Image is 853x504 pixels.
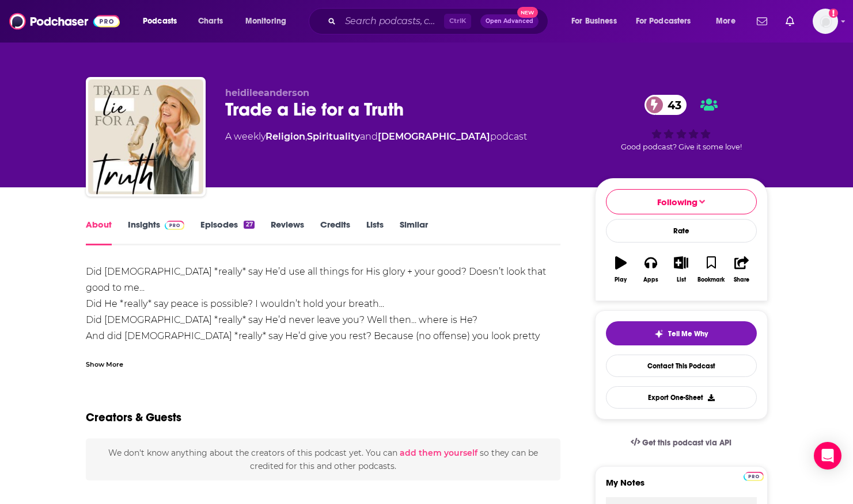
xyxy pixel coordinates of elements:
div: Share [734,276,749,283]
a: Charts [191,12,230,30]
div: 27 [244,221,254,229]
button: Play [606,249,636,290]
div: List [677,276,686,283]
div: Play [615,276,627,283]
button: open menu [708,12,750,30]
span: Podcasts [143,13,177,29]
span: and [360,131,378,142]
span: Open Advanced [486,18,533,24]
div: Rate [606,219,757,243]
img: tell me why sparkle [654,329,664,338]
span: For Podcasters [636,13,691,29]
div: A weekly podcast [225,130,527,144]
a: InsightsPodchaser Pro [128,219,185,245]
label: My Notes [606,477,757,497]
div: 43Good podcast? Give it some love! [595,87,768,159]
span: , [305,131,307,142]
button: open menu [628,12,708,30]
svg: Add a profile image [829,9,838,18]
span: Logged in as ShellB [813,9,838,34]
img: Podchaser Pro [744,472,764,481]
a: Pro website [744,470,764,481]
span: heidileeanderson [225,87,309,98]
span: Monitoring [245,13,286,29]
div: Open Intercom Messenger [814,442,841,470]
button: tell me why sparkleTell Me Why [606,321,757,345]
span: Get this podcast via API [642,438,731,448]
span: 43 [656,95,687,115]
a: Lists [366,219,384,245]
button: Apps [636,249,666,290]
span: We don't know anything about the creators of this podcast yet . You can so they can be credited f... [108,448,538,471]
a: Get this podcast via API [621,429,741,457]
a: [DEMOGRAPHIC_DATA] [378,131,490,142]
a: Contact This Podcast [606,355,757,377]
button: Share [726,249,756,290]
button: Export One-Sheet [606,386,757,409]
img: Podchaser - Follow, Share and Rate Podcasts [9,10,120,32]
button: Following [606,189,757,214]
img: Podchaser Pro [165,221,185,230]
span: Tell Me Why [668,329,708,338]
a: Episodes27 [200,219,254,245]
div: Bookmark [697,276,725,283]
h2: Creators & Guests [86,410,181,425]
span: Charts [198,13,223,29]
button: open menu [237,12,301,30]
div: Search podcasts, credits, & more... [320,8,559,34]
input: Search podcasts, credits, & more... [340,12,444,30]
a: Credits [320,219,350,245]
a: 43 [645,95,687,115]
button: List [666,249,696,290]
a: Reviews [271,219,304,245]
div: Apps [643,276,658,283]
span: Following [657,197,697,207]
button: add them yourself [400,448,477,457]
a: Similar [400,219,428,245]
span: For Business [571,13,617,29]
button: Show profile menu [813,9,838,34]
img: User Profile [813,9,838,34]
a: Religion [266,131,305,142]
a: Show notifications dropdown [752,11,772,31]
span: More [716,13,736,29]
button: open menu [563,12,631,30]
a: Spirituality [307,131,360,142]
img: Trade a Lie for a Truth [88,79,203,194]
span: Ctrl K [444,14,471,29]
button: open menu [135,12,192,30]
button: Open AdvancedNew [480,14,539,28]
span: New [517,7,538,18]
a: Show notifications dropdown [781,11,799,31]
button: Bookmark [696,249,726,290]
a: About [86,219,112,245]
span: Good podcast? Give it some love! [621,143,742,151]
